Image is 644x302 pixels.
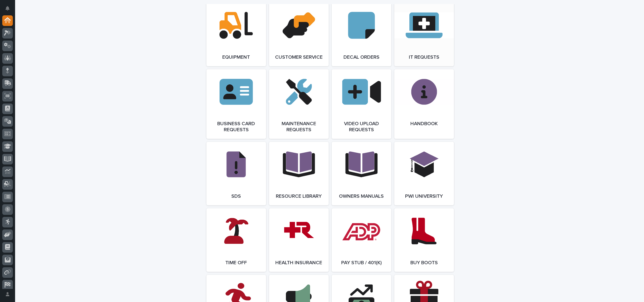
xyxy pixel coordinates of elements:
[394,3,454,66] a: IT Requests
[394,142,454,205] a: PWI University
[206,142,266,205] a: SDS
[269,142,329,205] a: Resource Library
[2,3,13,14] button: Notifications
[332,3,391,66] a: Decal Orders
[394,69,454,139] a: Handbook
[269,3,329,66] a: Customer Service
[269,208,329,272] a: Health Insurance
[6,6,13,14] div: Notifications
[206,69,266,139] a: Business Card Requests
[269,69,329,139] a: Maintenance Requests
[332,142,391,205] a: Owners Manuals
[394,208,454,272] a: Buy Boots
[332,208,391,272] a: Pay Stub / 401(k)
[206,3,266,66] a: Equipment
[206,208,266,272] a: Time Off
[332,69,391,139] a: Video Upload Requests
